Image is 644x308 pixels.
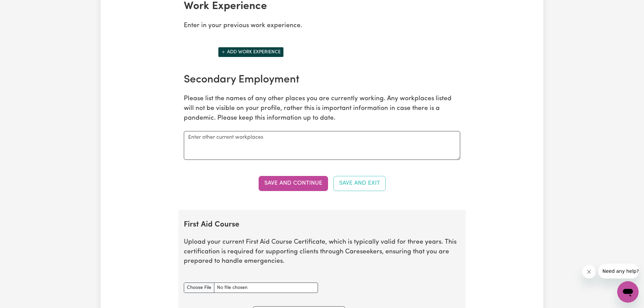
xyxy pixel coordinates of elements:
span: Need any help? [4,5,41,10]
h2: First Aid Course [184,221,460,230]
p: Enter in your previous work experience. [184,21,460,31]
h2: Secondary Employment [184,73,460,86]
p: Upload your current First Aid Course Certificate, which is typically valid for three years. This ... [184,238,460,266]
iframe: Close message [582,265,596,279]
iframe: Button to launch messaging window [617,281,639,303]
iframe: Message from company [598,264,639,279]
p: Please list the names of any other places you are currently working. Any workplaces listed will n... [184,94,460,123]
button: Save and Exit [333,176,386,191]
button: Add another work experience [218,47,284,57]
button: Save and Continue [259,176,328,191]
